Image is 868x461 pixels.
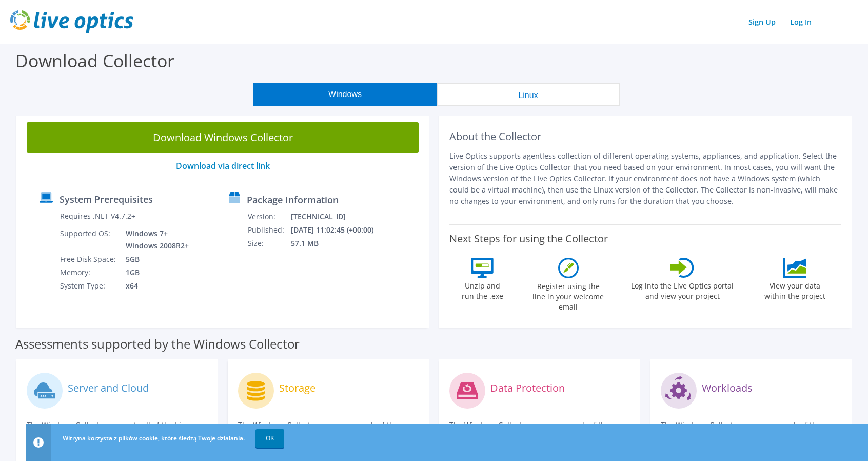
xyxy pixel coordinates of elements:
p: The Windows Collector supports all of the Live Optics compute and cloud assessments. [27,419,207,442]
label: Register using the line in your welcome email [530,278,607,312]
td: Size: [247,237,290,250]
td: Supported OS: [60,227,118,253]
p: The Windows Collector can assess each of the following applications. [661,419,841,442]
label: Next Steps for using the Collector [449,233,608,245]
td: Windows 7+ Windows 2008R2+ [118,227,191,253]
h2: About the Collector [449,130,841,143]
label: Server and Cloud [68,383,149,393]
a: OK [255,429,284,448]
button: Linux [437,83,620,106]
a: Log In [785,14,817,29]
img: live_optics_svg.svg [10,10,133,33]
td: 1GB [118,266,191,279]
a: Download via direct link [176,160,270,171]
td: 5GB [118,253,191,266]
label: System Prerequisites [60,194,153,204]
label: Log into the Live Optics portal and view your project [630,278,734,301]
td: Memory: [60,266,118,279]
p: The Windows Collector can assess each of the following storage systems. [238,419,419,442]
td: x64 [118,279,191,293]
label: Requires .NET V4.7.2+ [60,211,135,221]
td: Free Disk Space: [60,253,118,266]
label: View your data within the project [758,278,832,301]
label: Unzip and run the .exe [459,278,506,301]
p: The Windows Collector can assess each of the following DPS applications. [449,419,630,442]
label: Workloads [702,383,753,393]
a: Sign Up [743,14,781,29]
label: Data Protection [490,383,565,393]
td: [DATE] 11:02:45 (+00:00) [290,223,387,237]
td: Version: [247,210,290,223]
td: Published: [247,223,290,237]
td: 57.1 MB [290,237,387,250]
p: Live Optics supports agentless collection of different operating systems, appliances, and applica... [449,150,841,207]
td: System Type: [60,279,118,293]
button: Windows [253,83,437,106]
label: Package Information [247,195,339,205]
a: Download Windows Collector [27,122,419,153]
label: Storage [279,383,315,393]
td: [TECHNICAL_ID] [290,210,387,223]
label: Assessments supported by the Windows Collector [15,339,300,349]
label: Download Collector [15,49,174,72]
span: Witryna korzysta z plików cookie, które śledzą Twoje działania. [63,434,245,443]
